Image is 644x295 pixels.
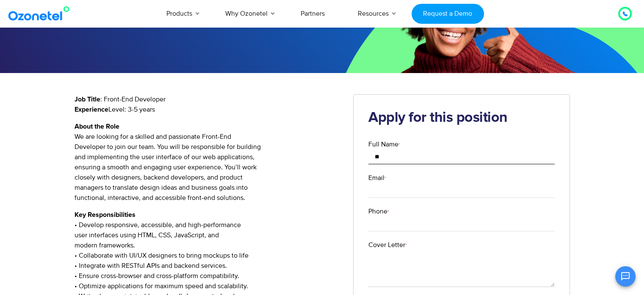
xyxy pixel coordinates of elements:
p: : Front-End Developer Level: 3-5 years [75,94,341,115]
strong: Key Responsibilities [75,211,135,218]
strong: Experience [75,106,108,113]
label: Email [368,173,555,183]
label: Full Name [368,139,555,149]
a: Request a Demo [412,4,484,24]
h2: Apply for this position [368,110,555,126]
label: Phone [368,206,555,216]
p: We are looking for a skilled and passionate Front-End Developer to join our team. You will be res... [75,121,341,203]
strong: About the Role [75,123,119,130]
strong: Job Title [75,96,100,103]
label: Cover Letter [368,240,555,250]
button: Open chat [615,266,636,287]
